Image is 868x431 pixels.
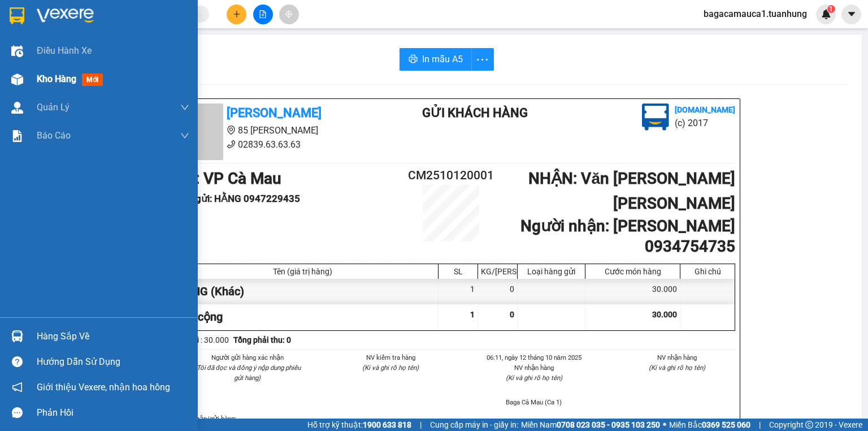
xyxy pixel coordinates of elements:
li: NV nhận hàng [476,363,592,373]
b: GỬI : VP Cà Mau [5,3,120,21]
div: Cước món hàng [588,267,677,276]
span: down [180,131,189,140]
span: aim [285,10,293,18]
strong: 0369 525 060 [702,420,750,429]
sup: 1 [827,5,835,13]
div: 1 [439,279,478,304]
div: Tên (giá trị hàng) [170,267,435,276]
div: SL [441,267,475,276]
span: Miền Nam [521,419,660,431]
li: NV kiểm tra hàng [333,352,449,363]
button: file-add [253,5,273,24]
span: Hỗ trợ kỹ thuật: [307,419,411,431]
li: Baga Cà Mau (Ca 1) [476,397,592,407]
button: caret-down [841,5,861,24]
button: more [471,48,494,71]
i: (Kí và ghi rõ họ tên) [362,364,419,372]
i: (Kí và ghi rõ họ tên) [506,374,562,382]
span: message [12,407,23,418]
img: logo.jpg [642,104,669,131]
span: In mẫu A5 [422,52,463,66]
img: warehouse-icon [11,102,23,114]
span: copyright [805,421,813,429]
div: Ghi chú [683,267,732,276]
div: Phản hồi [37,404,189,421]
span: file-add [259,10,267,18]
b: Người gửi : HẰNG 0947229435 [5,27,138,38]
span: plus [233,10,241,18]
span: ⚪️ [663,423,666,427]
img: icon-new-feature [821,9,831,19]
span: Điều hành xe [37,44,92,58]
b: Người nhận : [PERSON_NAME] 0934754735 [520,217,735,256]
span: Miền Bắc [669,419,750,431]
span: bagacamauca1.tuanhung [695,7,816,21]
span: Báo cáo [37,128,71,143]
b: GỬI : VP Cà Mau [167,169,281,188]
div: THÙNG (Khác) [167,279,439,304]
span: | [420,419,422,431]
span: 1 [829,5,833,13]
div: Loại hàng gửi [520,267,582,276]
div: 30.000 [585,279,680,304]
img: warehouse-icon [11,45,23,57]
span: 30.000 [652,310,677,319]
li: NV nhận hàng [619,352,736,363]
img: warehouse-icon [11,330,23,342]
div: KG/[PERSON_NAME] [481,267,514,276]
span: mới [82,74,103,86]
b: Tổng phải thu: 0 [233,335,291,344]
img: warehouse-icon [11,74,23,85]
span: notification [12,382,23,393]
b: [DOMAIN_NAME] [675,105,735,114]
button: plus [227,5,246,24]
span: question-circle [12,356,23,367]
span: | [759,419,761,431]
strong: 1900 633 818 [363,420,411,429]
span: Cung cấp máy in - giấy in: [430,419,518,431]
button: aim [279,5,299,24]
i: (Tôi đã đọc và đồng ý nộp dung phiếu gửi hàng) [194,364,301,382]
img: logo-vxr [10,7,24,24]
span: printer [409,54,418,65]
div: 0 [478,279,518,304]
div: Cước Rồi : 30.000 [167,334,229,346]
span: 0 [510,310,514,319]
span: more [472,53,493,67]
span: Kho hàng [37,74,76,84]
b: [PERSON_NAME] [227,106,322,120]
b: NHẬN : Văn [PERSON_NAME] [PERSON_NAME] [528,169,735,213]
li: 02839.63.63.63 [167,137,377,152]
button: printerIn mẫu A5 [400,48,472,71]
span: caret-down [847,9,857,19]
span: phone [227,140,236,149]
li: (c) 2017 [675,116,735,130]
b: Gửi khách hàng [422,106,528,120]
span: environment [227,126,236,135]
b: Người gửi : HẰNG 0947229435 [167,193,300,204]
h2: CM2510120001 [403,166,498,185]
strong: 0708 023 035 - 0935 103 250 [557,420,660,429]
span: down [180,103,189,112]
img: solution-icon [11,130,23,142]
li: Người gửi hàng xác nhận [189,352,306,363]
div: Hướng dẫn sử dụng [37,354,189,370]
i: (Kí và ghi rõ họ tên) [649,364,705,372]
li: 06:11, ngày 12 tháng 10 năm 2025 [476,352,592,363]
div: Hàng sắp về [37,328,189,345]
li: 85 [PERSON_NAME] [167,123,377,137]
span: Quản Lý [37,100,70,114]
span: Giới thiệu Vexere, nhận hoa hồng [37,380,170,394]
span: 1 [470,310,475,319]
